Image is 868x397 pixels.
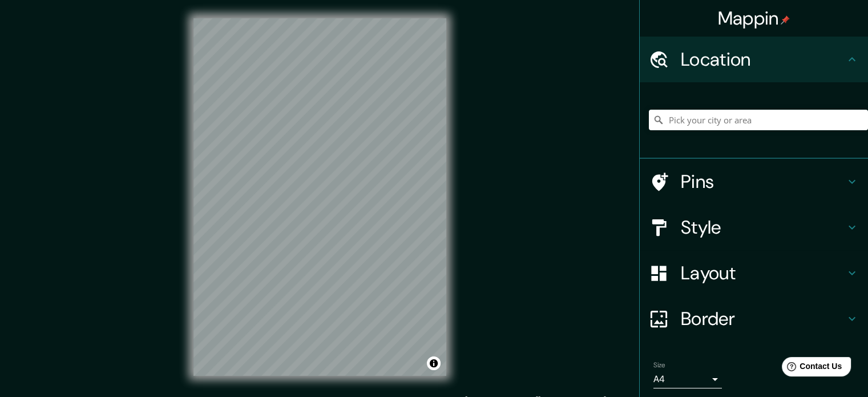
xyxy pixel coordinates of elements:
[681,307,845,330] h4: Border
[681,216,845,239] h4: Style
[649,110,868,130] input: Pick your city or area
[681,48,845,71] h4: Location
[427,356,441,370] button: Toggle attribution
[640,250,868,296] div: Layout
[640,159,868,204] div: Pins
[681,170,845,193] h4: Pins
[718,7,790,30] h4: Mappin
[640,37,868,82] div: Location
[640,296,868,342] div: Border
[640,204,868,250] div: Style
[653,360,665,370] label: Size
[781,15,790,25] img: pin-icon.png
[193,18,446,376] canvas: Map
[766,352,855,384] iframe: Help widget launcher
[653,370,722,388] div: A4
[681,262,845,284] h4: Layout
